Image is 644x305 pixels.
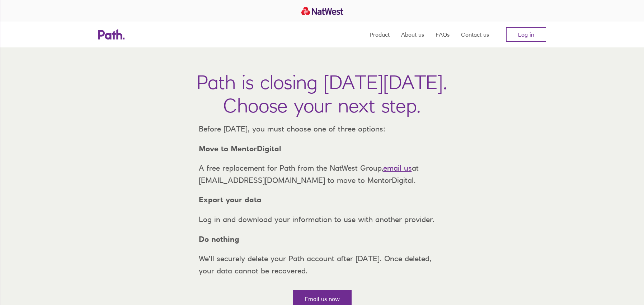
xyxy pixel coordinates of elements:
[383,163,412,172] a: email us
[506,27,546,42] a: Log in
[461,22,489,47] a: Contact us
[199,195,262,204] strong: Export your data
[199,144,281,153] strong: Move to MentorDigital
[197,70,447,117] h1: Path is closing [DATE][DATE]. Choose your next step.
[193,213,451,226] p: Log in and download your information to use with another provider.
[370,22,390,47] a: Product
[199,235,239,244] strong: Do nothing
[193,253,451,277] p: We’ll securely delete your Path account after [DATE]. Once deleted, your data cannot be recovered.
[401,22,424,47] a: About us
[193,123,451,135] p: Before [DATE], you must choose one of three options:
[193,162,451,186] p: A free replacement for Path from the NatWest Group, at [EMAIL_ADDRESS][DOMAIN_NAME] to move to Me...
[436,22,450,47] a: FAQs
